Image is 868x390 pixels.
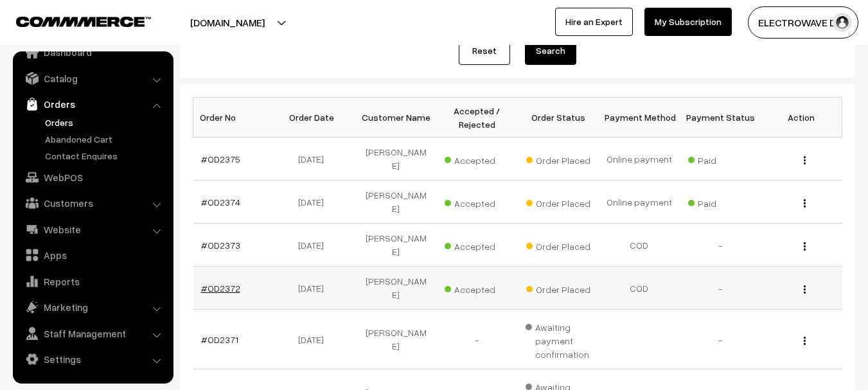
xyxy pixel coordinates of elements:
span: Accepted [445,279,509,296]
a: #OD2374 [201,197,240,208]
a: #OD2373 [201,240,240,251]
span: Accepted [445,150,509,167]
button: [DOMAIN_NAME] [145,6,310,39]
th: Action [761,98,842,137]
td: - [436,310,517,369]
a: Orders [16,93,169,116]
td: Online payment [599,137,680,181]
th: Payment Method [599,98,680,137]
th: Order Status [518,98,599,137]
a: Staff Management [16,322,169,345]
a: #OD2371 [201,334,238,345]
a: Dashboard [16,40,169,64]
td: [PERSON_NAME] [355,224,436,267]
span: Order Placed [526,236,590,253]
a: Hire an Expert [555,8,633,36]
td: [PERSON_NAME] [355,181,436,224]
a: #OD2375 [201,154,240,164]
span: Accepted [445,236,509,253]
img: Menu [804,199,806,208]
a: #OD2372 [201,283,240,294]
th: Order No [193,98,274,137]
span: Order Placed [526,193,590,210]
a: Contact Enquires [42,149,169,163]
td: Online payment [599,181,680,224]
img: COMMMERCE [16,17,151,26]
a: Reports [16,270,169,293]
span: Order Placed [526,279,590,296]
span: Paid [688,150,752,167]
img: user [833,13,852,32]
th: Payment Status [680,98,761,137]
td: COD [599,224,680,267]
td: [PERSON_NAME] [355,310,436,369]
td: [DATE] [274,137,355,181]
a: Marketing [16,296,169,319]
a: Settings [16,348,169,371]
th: Order Date [274,98,355,137]
td: - [680,267,761,310]
span: Awaiting payment confirmation [526,317,591,361]
img: Menu [804,242,806,251]
a: My Subscription [644,8,732,36]
span: Accepted [445,193,509,210]
span: Order Placed [526,150,590,167]
a: Website [16,218,169,241]
a: Reset [459,37,510,65]
td: [DATE] [274,224,355,267]
img: Menu [804,156,806,164]
td: [PERSON_NAME] [355,137,436,181]
td: [DATE] [274,310,355,369]
button: ELECTROWAVE DE… [748,6,858,39]
a: Catalog [16,67,169,90]
td: [DATE] [274,181,355,224]
th: Accepted / Rejected [436,98,517,137]
th: Customer Name [355,98,436,137]
td: COD [599,267,680,310]
img: Menu [804,285,806,294]
a: COMMMERCE [16,13,128,28]
td: [DATE] [274,267,355,310]
button: Search [525,37,576,65]
a: Customers [16,191,169,215]
a: Orders [42,116,169,129]
img: Menu [804,337,806,345]
a: Abandoned Cart [42,132,169,146]
td: [PERSON_NAME] [355,267,436,310]
td: - [680,224,761,267]
span: Paid [688,193,752,210]
a: Apps [16,244,169,267]
a: WebPOS [16,166,169,189]
td: - [680,310,761,369]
